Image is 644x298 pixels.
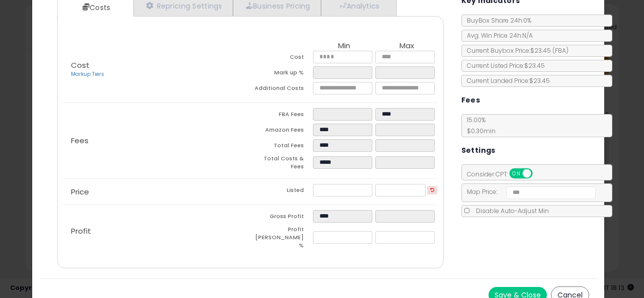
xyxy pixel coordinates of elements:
[462,170,546,178] span: Consider CPT:
[251,210,313,226] td: Gross Profit
[461,144,496,157] h5: Settings
[251,139,313,155] td: Total Fees
[375,42,438,51] th: Max
[462,76,550,85] span: Current Landed Price: $23.45
[462,31,533,40] span: Avg. Win Price 24h: N/A
[530,46,569,55] span: $23.45
[251,226,313,252] td: Profit [PERSON_NAME] %
[251,51,313,66] td: Cost
[461,94,480,107] h5: Fees
[63,188,251,196] p: Price
[71,70,104,78] a: Markup Tiers
[251,82,313,97] td: Additional Costs
[462,61,545,70] span: Current Listed Price: $23.45
[63,227,251,235] p: Profit
[251,66,313,82] td: Mark up %
[251,184,313,200] td: Listed
[251,124,313,139] td: Amazon Fees
[251,108,313,124] td: FBA Fees
[552,46,569,55] span: ( FBA )
[63,137,251,145] p: Fees
[63,61,251,78] p: Cost
[313,42,375,51] th: Min
[462,187,596,196] span: Map Price:
[462,16,531,25] span: BuyBox Share 24h: 0%
[531,169,547,178] span: OFF
[462,116,496,135] span: 15.00 %
[462,46,569,55] span: Current Buybox Price:
[251,155,313,173] td: Total Costs & Fees
[471,207,549,215] span: Disable Auto-Adjust Min
[462,127,496,135] span: $0.30 min
[510,169,523,178] span: ON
